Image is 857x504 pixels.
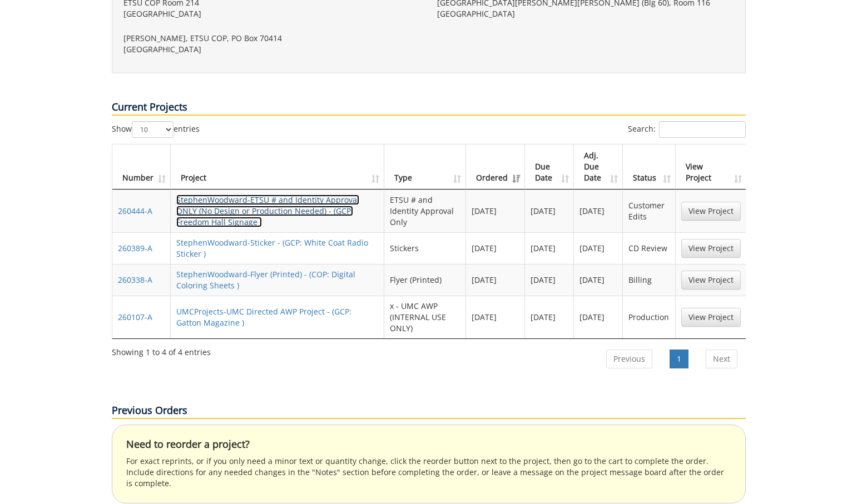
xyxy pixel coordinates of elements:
select: Showentries [132,121,174,138]
th: Due Date: activate to sort column ascending [525,144,574,189]
a: View Project [681,202,741,221]
td: [DATE] [574,296,623,338]
th: Adj. Due Date: activate to sort column ascending [574,144,623,189]
p: [GEOGRAPHIC_DATA] [123,8,420,19]
p: Current Projects [112,100,746,116]
td: [DATE] [525,189,574,232]
a: 260107-A [118,312,152,322]
td: Customer Edits [623,189,675,232]
th: Project: activate to sort column ascending [171,144,385,189]
label: Show entries [112,121,200,138]
a: 260389-A [118,243,152,253]
th: Type: activate to sort column ascending [384,144,465,189]
td: [DATE] [574,189,623,232]
td: [DATE] [466,189,525,232]
a: View Project [681,239,741,258]
td: ETSU # and Identity Approval Only [384,189,465,232]
td: [DATE] [525,232,574,264]
td: [DATE] [466,264,525,296]
td: [DATE] [525,264,574,296]
th: Status: activate to sort column ascending [623,144,675,189]
a: UMCProjects-UMC Directed AWP Project - (GCP: Gatton Magazine ) [176,306,351,328]
td: CD Review [623,232,675,264]
label: Search: [628,121,746,138]
h4: Need to reorder a project? [126,439,731,450]
th: Number: activate to sort column ascending [112,144,171,189]
a: Next [706,350,737,368]
td: [DATE] [466,232,525,264]
a: StephenWoodward-Flyer (Printed) - (COP: Digital Coloring Sheets ) [176,269,355,291]
td: [DATE] [574,232,623,264]
td: Billing [623,264,675,296]
p: Previous Orders [112,403,746,419]
a: StephenWoodward-ETSU # and Identity Approval ONLY (No Design or Production Needed) - (GCP: Freedo... [176,194,359,227]
p: [GEOGRAPHIC_DATA] [437,8,734,19]
a: View Project [681,308,741,327]
a: StephenWoodward-Sticker - (GCP: White Coat Radio Sticker ) [176,237,368,259]
a: Previous [606,350,652,368]
td: [DATE] [525,296,574,338]
td: Production [623,296,675,338]
td: Stickers [384,232,465,264]
a: View Project [681,271,741,290]
p: [PERSON_NAME], ETSU COP, PO Box 70414 [123,33,420,44]
input: Search: [659,121,746,138]
p: [GEOGRAPHIC_DATA] [123,44,420,55]
a: 260338-A [118,275,152,285]
td: x - UMC AWP (INTERNAL USE ONLY) [384,296,465,338]
p: For exact reprints, or if you only need a minor text or quantity change, click the reorder button... [126,456,731,489]
td: [DATE] [466,296,525,338]
a: 260444-A [118,206,152,216]
th: Ordered: activate to sort column ascending [466,144,525,189]
td: [DATE] [574,264,623,296]
th: View Project: activate to sort column ascending [676,144,746,189]
td: Flyer (Printed) [384,264,465,296]
div: Showing 1 to 4 of 4 entries [112,342,211,358]
a: 1 [670,350,688,368]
